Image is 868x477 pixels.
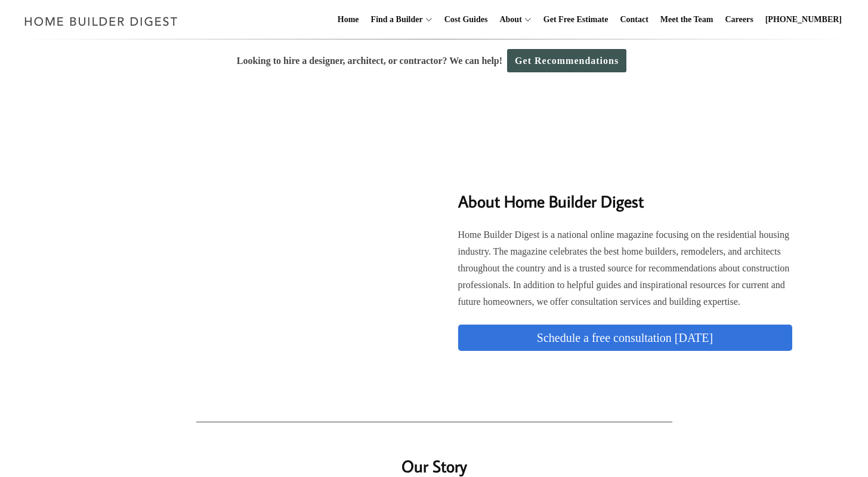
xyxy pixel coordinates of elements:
a: Find a Builder [366,1,423,39]
a: Get Recommendations [507,49,626,72]
p: Home Builder Digest is a national online magazine focusing on the residential housing industry. T... [458,227,792,310]
a: Cost Guides [440,1,493,39]
a: Schedule a free consultation [DATE] [458,325,792,351]
a: Meet the Team [656,1,718,39]
a: Contact [615,1,653,39]
a: Careers [721,1,758,39]
img: Home Builder Digest [19,10,183,33]
h2: About Home Builder Digest [458,172,792,213]
a: Home [333,1,364,39]
a: [PHONE_NUMBER] [761,1,847,39]
a: About [495,1,521,39]
a: Get Free Estimate [539,1,613,39]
